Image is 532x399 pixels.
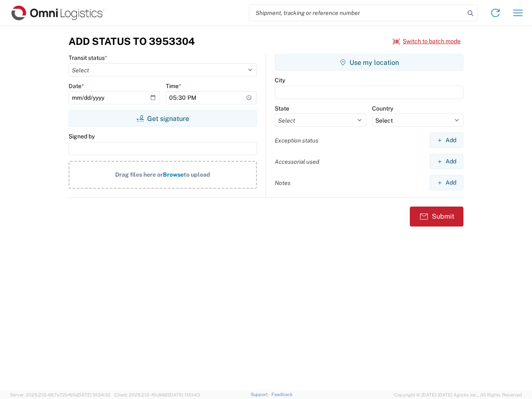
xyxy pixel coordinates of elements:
[77,392,111,397] span: [DATE] 10:54:32
[275,158,319,165] label: Accessorial used
[163,171,184,178] span: Browse
[275,105,289,112] label: State
[166,82,181,90] label: Time
[115,171,163,178] span: Drag files here or
[275,76,285,84] label: City
[394,391,522,399] span: Copyright © [DATE]-[DATE] Agistix Inc., All Rights Reserved
[410,207,463,227] button: Submit
[275,179,291,187] label: Notes
[169,392,200,397] span: [DATE] 11:51:43
[430,175,463,190] button: Add
[69,82,84,90] label: Date
[10,392,111,397] span: Server: 2025.21.0-667a72bf6fa
[249,5,465,21] input: Shipment, tracking or reference number
[114,392,200,397] span: Client: 2025.21.0-f0c8481
[372,105,393,112] label: Country
[251,392,271,397] a: Support
[430,154,463,169] button: Add
[275,137,318,144] label: Exception status
[184,171,210,178] span: to upload
[69,54,107,62] label: Transit status
[69,133,95,140] label: Signed by
[275,54,463,71] button: Use my location
[69,110,257,127] button: Get signature
[393,34,461,48] button: Switch to batch mode
[271,392,293,397] a: Feedback
[69,35,195,47] h3: Add Status to 3953304
[430,133,463,148] button: Add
